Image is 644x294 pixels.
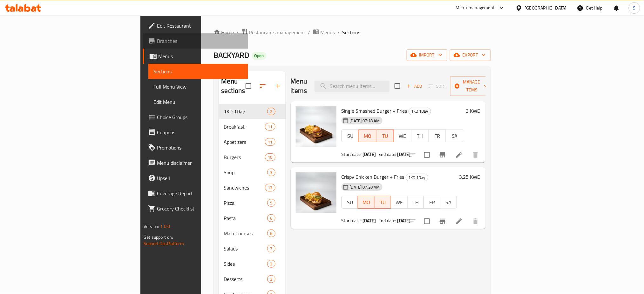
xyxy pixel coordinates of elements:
[219,180,286,195] div: Sandwiches13
[265,124,275,130] span: 11
[455,78,488,94] span: Manage items
[362,131,374,141] span: MO
[358,196,375,209] button: MO
[157,205,243,212] span: Grocery Checklist
[466,106,481,115] h6: 3 KWD
[409,108,431,115] span: 1KD 1Day
[338,29,340,36] li: /
[224,138,265,146] span: Appetizers
[409,108,431,115] div: 1KD 1Day
[424,196,440,209] button: FR
[267,275,275,283] div: items
[143,140,248,155] a: Promotions
[157,22,243,30] span: Edit Restaurant
[157,174,243,182] span: Upsell
[219,119,286,134] div: Breakfast11
[224,184,265,191] span: Sandwiches
[406,174,428,181] div: 1KD 1Day
[455,51,486,59] span: export
[268,231,275,237] span: 6
[342,106,407,116] span: Single Smashed Burger + Fries
[361,198,372,207] span: MO
[435,147,450,163] button: Branch-specific-item
[450,76,493,96] button: Manage items
[412,51,442,59] span: import
[219,256,286,271] div: Sides3
[431,131,444,141] span: FR
[342,217,362,225] span: Start date:
[411,130,429,142] button: TH
[267,169,275,176] div: items
[224,123,265,130] span: Breakfast
[148,64,248,79] a: Sections
[265,153,275,161] div: items
[267,214,275,222] div: items
[219,134,286,150] div: Appetizers11
[157,129,243,136] span: Coupons
[224,275,268,283] span: Desserts
[397,217,411,225] b: [DATE]
[347,118,383,124] span: [DATE] 07:18 AM
[148,94,248,110] a: Edit Menu
[428,130,446,142] button: FR
[456,4,495,12] div: Menu-management
[410,198,422,207] span: TH
[224,214,268,222] span: Pasta
[224,260,268,268] span: Sides
[219,195,286,210] div: Pizza5
[377,198,389,207] span: TU
[391,196,408,209] button: WE
[144,222,159,231] span: Version:
[455,217,463,225] a: Edit menu item
[255,78,270,94] span: Sort sections
[265,184,275,191] div: items
[224,108,268,115] span: 1KD 1Day
[219,104,286,119] div: 1KD 1Day2
[459,172,481,181] h6: 3.25 KWD
[252,53,267,58] span: Open
[214,28,491,37] nav: breadcrumb
[143,33,248,49] a: Branches
[268,109,275,115] span: 2
[363,217,376,225] b: [DATE]
[143,125,248,140] a: Coupons
[265,138,275,146] div: items
[143,170,248,186] a: Upsell
[376,130,394,142] button: TU
[440,196,457,209] button: SA
[143,201,248,216] a: Grocery Checklist
[468,214,483,229] button: delete
[443,198,454,207] span: SA
[449,131,461,141] span: SA
[153,83,243,90] span: Full Menu View
[397,131,409,141] span: WE
[219,226,286,241] div: Main Courses6
[160,222,170,231] span: 1.0.0
[242,79,255,93] span: Select all sections
[268,200,275,206] span: 5
[344,131,357,141] span: SU
[347,184,383,190] span: [DATE] 07:20 AM
[219,241,286,256] div: Salads7
[144,233,173,241] span: Get support on:
[265,154,275,160] span: 10
[268,246,275,252] span: 7
[157,37,243,45] span: Branches
[224,230,268,237] span: Main Courses
[219,210,286,226] div: Pasta6
[224,169,268,176] span: Soup
[267,108,275,115] div: items
[224,245,268,252] span: Salads
[268,261,275,267] span: 3
[424,81,450,91] span: Select section first
[315,81,390,92] input: search
[342,150,362,158] span: Start date:
[143,49,248,64] a: Menus
[291,77,307,96] h2: Menu items
[224,199,268,207] span: Pizza
[224,153,265,161] span: Burgers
